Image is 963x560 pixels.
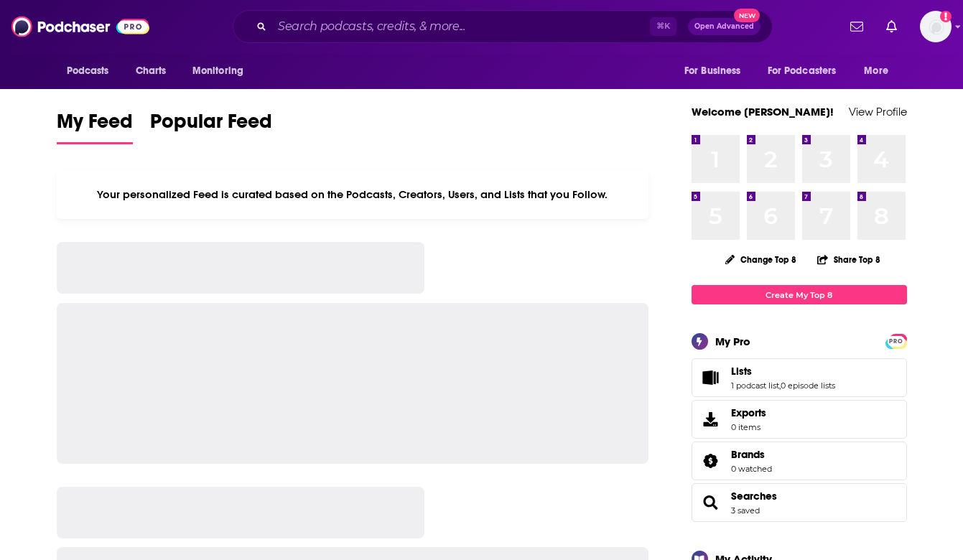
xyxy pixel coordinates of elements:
[694,23,754,30] span: Open Advanced
[715,335,750,348] div: My Pro
[697,409,725,429] span: Exports
[684,61,741,81] span: For Business
[731,381,779,391] a: 1 podcast list
[781,381,835,391] a: 0 episode lists
[182,57,262,85] button: open menu
[67,61,109,81] span: Podcasts
[768,61,837,81] span: For Podcasters
[731,505,760,515] a: 3 saved
[888,336,905,347] span: PRO
[692,285,907,304] a: Create My Top 8
[692,400,907,439] a: Exports
[731,365,835,378] a: Lists
[192,61,243,81] span: Monitoring
[57,170,649,219] div: Your personalized Feed is curated based on the Podcasts, Creators, Users, and Lists that you Follow.
[845,14,869,39] a: Show notifications dropdown
[650,17,676,36] span: ⌘ K
[920,11,952,42] img: User Profile
[233,10,773,43] div: Search podcasts, credits, & more...
[864,61,888,81] span: More
[57,57,128,85] button: open menu
[880,14,903,39] a: Show notifications dropdown
[11,13,149,40] img: Podchaser - Follow, Share and Rate Podcasts
[731,406,766,419] span: Exports
[697,451,725,471] a: Brands
[697,368,725,388] a: Lists
[717,251,806,269] button: Change Top 8
[731,448,772,461] a: Brands
[150,109,272,144] a: Popular Feed
[126,57,175,85] a: Charts
[731,365,752,378] span: Lists
[674,57,759,85] button: open menu
[888,335,905,346] a: PRO
[734,9,760,22] span: New
[688,18,760,35] button: Open AdvancedNew
[692,483,907,522] span: Searches
[817,246,881,274] button: Share Top 8
[136,61,167,81] span: Charts
[758,57,857,85] button: open menu
[731,464,772,474] a: 0 watched
[779,381,781,391] span: ,
[272,15,650,38] input: Search podcasts, credits, & more...
[731,490,777,503] a: Searches
[57,109,133,144] a: My Feed
[150,109,272,142] span: Popular Feed
[731,422,766,432] span: 0 items
[57,109,133,142] span: My Feed
[692,442,907,480] span: Brands
[692,105,834,118] a: Welcome [PERSON_NAME]!
[692,358,907,397] span: Lists
[697,493,725,513] a: Searches
[731,448,765,461] span: Brands
[920,11,952,42] button: Show profile menu
[940,11,952,22] svg: Add a profile image
[849,105,907,118] a: View Profile
[854,57,906,85] button: open menu
[920,11,952,42] span: Logged in as antoine.jordan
